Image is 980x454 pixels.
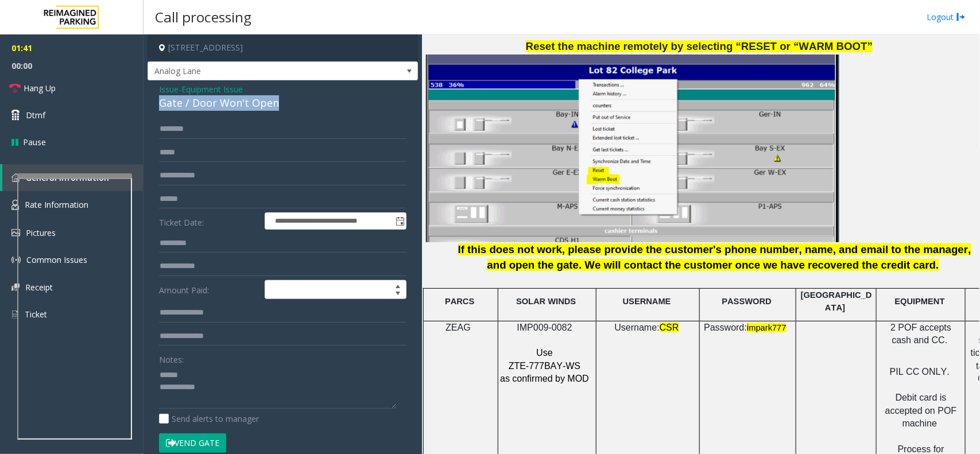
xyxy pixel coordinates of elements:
span: PASSWORD [722,297,772,306]
span: i [747,323,749,332]
span: Reset the machine remotely by selecting “RESET or “WARM BOOT” [526,40,873,52]
span: SOLAR WINDS [516,297,576,306]
img: 'icon' [11,284,20,291]
span: IMP009-0082 [517,323,572,332]
img: logout [956,11,966,23]
span: mpark777 [749,323,787,332]
span: We will contact the customer once we have recovered the credit card. [585,259,939,271]
div: Gate / Door Won't Open [159,95,406,111]
span: Password: [704,323,747,332]
span: Dtmf [26,109,45,121]
span: ZEAG [446,323,471,332]
span: [GEOGRAPHIC_DATA] [801,290,872,312]
span: Use [536,348,552,358]
img: 'icon' [11,229,20,236]
span: PARCS [445,297,474,306]
span: USERNAME [623,297,671,306]
span: If this does not work, please provide the customer's phone number, name, and email to the manager... [458,243,971,271]
span: Equipment Issue [181,83,243,95]
img: 'icon' [11,309,19,320]
img: 'icon' [11,255,21,265]
span: Username: [615,323,660,332]
span: CSR [660,323,679,332]
h4: [STREET_ADDRESS] [148,34,418,61]
label: Amount Paid: [156,280,262,300]
span: Debit card is accepted on POF machine [885,393,957,428]
span: PIL CC ONLY. [890,367,950,377]
img: 6a5207beee5048beaeece4d904780550.jpg [426,55,839,242]
span: Decrease value [390,290,406,299]
span: Increase value [390,281,406,290]
a: General Information [2,164,144,191]
span: General Information [26,172,109,183]
span: Issue [159,83,179,95]
a: Logout [927,11,966,23]
span: Pause [23,136,46,148]
span: ZTE-777BAY-WS [509,361,580,371]
label: Notes: [159,350,184,366]
h3: Call processing [149,3,257,31]
span: - [179,84,243,95]
img: 'icon' [11,173,20,182]
button: Vend Gate [159,433,226,453]
span: Hang Up [24,82,56,94]
span: Toggle popup [393,213,406,229]
img: 'icon' [11,200,19,210]
span: EQUIPMENT [895,297,945,306]
span: 2 POF accepts cash and CC. [890,323,951,345]
span: Analog Lane [148,62,363,80]
label: Send alerts to manager [159,413,259,425]
span: as confirmed by MOD [500,374,589,383]
label: Ticket Date: [156,212,262,230]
